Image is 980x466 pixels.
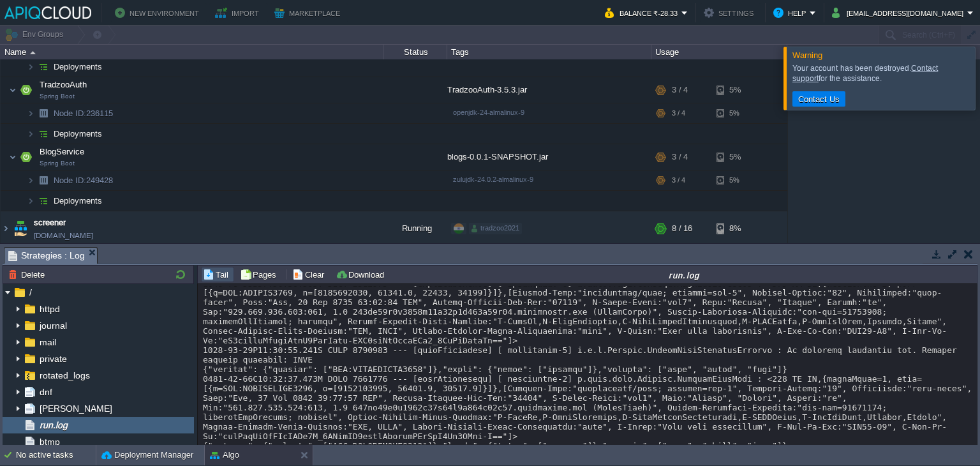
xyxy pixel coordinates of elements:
a: screener [34,216,66,229]
div: blogs-0.0.1-SNAPSHOT.jar [447,144,651,170]
img: AMDAwAAAACH5BAEAAAAALAAAAAABAAEAAAICRAEAOw== [9,77,17,103]
button: Deployment Manager [101,449,193,462]
a: Deployments [52,128,104,139]
div: run.log [393,269,976,280]
img: AMDAwAAAACH5BAEAAAAALAAAAAABAAEAAAICRAEAOw== [34,124,52,144]
div: 5% [716,144,758,170]
div: Name [1,45,383,59]
button: Clear [292,269,328,280]
span: Warning [792,50,822,60]
div: 3 / 4 [672,144,688,170]
img: AMDAwAAAACH5BAEAAAAALAAAAAABAAEAAAICRAEAOw== [27,57,34,77]
button: Import [215,5,263,20]
div: tradzoo2021 [469,223,522,234]
img: AMDAwAAAACH5BAEAAAAALAAAAAABAAEAAAICRAEAOw== [30,51,36,54]
a: / [27,287,34,298]
a: private [37,353,69,365]
a: BlogServiceSpring Boot [38,147,86,156]
div: 8 / 16 [672,211,692,246]
a: Node ID:249428 [52,175,115,186]
span: 249428 [52,175,115,186]
a: Node ID:236115 [52,108,115,119]
span: Strategies : Log [8,248,85,264]
a: rotated_logs [37,370,92,381]
div: 5% [716,103,758,123]
div: 8% [716,211,758,246]
button: Contact Us [794,93,843,105]
a: [DOMAIN_NAME] [34,229,93,242]
span: Spring Boot [40,160,75,167]
div: 3 / 4 [672,77,688,103]
span: openjdk-24-almalinux-9 [453,109,524,116]
span: Spring Boot [40,93,75,100]
button: Tail [203,269,232,280]
img: APIQCloud [4,6,91,19]
img: AMDAwAAAACH5BAEAAAAALAAAAAABAAEAAAICRAEAOw== [34,57,52,77]
div: TradzooAuth-3.5.3.jar [447,77,651,103]
div: Tags [448,45,651,59]
span: BlogService [38,146,86,157]
div: Running [383,211,447,246]
a: Deployments [52,195,104,206]
a: btmp [37,436,62,447]
a: Deployments [52,61,104,72]
img: AMDAwAAAACH5BAEAAAAALAAAAAABAAEAAAICRAEAOw== [34,191,52,211]
div: 5% [716,77,758,103]
button: Delete [8,269,48,280]
a: journal [37,320,69,331]
a: run.log [37,419,70,431]
img: AMDAwAAAACH5BAEAAAAALAAAAAABAAEAAAICRAEAOw== [17,144,35,170]
div: 3 / 4 [672,103,685,123]
img: AMDAwAAAACH5BAEAAAAALAAAAAABAAEAAAICRAEAOw== [27,103,34,123]
button: New Environment [115,5,203,20]
div: 5% [716,170,758,190]
button: Help [773,5,810,20]
a: mail [37,336,58,348]
a: [PERSON_NAME] [37,403,114,414]
button: Marketplace [274,5,344,20]
button: Balance ₹-28.33 [605,5,681,20]
img: AMDAwAAAACH5BAEAAAAALAAAAAABAAEAAAICRAEAOw== [34,170,52,190]
div: No active tasks [16,445,96,465]
img: AMDAwAAAACH5BAEAAAAALAAAAAABAAEAAAICRAEAOw== [11,211,29,246]
button: [EMAIL_ADDRESS][DOMAIN_NAME] [832,5,967,20]
button: Settings [704,5,757,20]
img: AMDAwAAAACH5BAEAAAAALAAAAAABAAEAAAICRAEAOw== [27,124,34,144]
img: AMDAwAAAACH5BAEAAAAALAAAAAABAAEAAAICRAEAOw== [34,103,52,123]
a: TradzooAuthSpring Boot [38,80,89,89]
span: zulujdk-24.0.2-almalinux-9 [453,176,533,183]
a: dnf [37,386,54,398]
button: Pages [240,269,280,280]
button: Algo [210,449,239,462]
span: Node ID: [54,176,86,185]
a: httpd [37,303,62,315]
img: AMDAwAAAACH5BAEAAAAALAAAAAABAAEAAAICRAEAOw== [27,170,34,190]
span: Node ID: [54,109,86,118]
div: Usage [652,45,787,59]
div: Status [384,45,447,59]
div: 3 / 4 [672,170,685,190]
img: AMDAwAAAACH5BAEAAAAALAAAAAABAAEAAAICRAEAOw== [9,144,17,170]
img: AMDAwAAAACH5BAEAAAAALAAAAAABAAEAAAICRAEAOw== [17,77,35,103]
button: Download [336,269,388,280]
img: AMDAwAAAACH5BAEAAAAALAAAAAABAAEAAAICRAEAOw== [1,211,11,246]
span: TradzooAuth [38,79,89,90]
div: Your account has been destroyed. for the assistance. [792,63,972,84]
img: AMDAwAAAACH5BAEAAAAALAAAAAABAAEAAAICRAEAOw== [27,191,34,211]
span: 236115 [52,108,115,119]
